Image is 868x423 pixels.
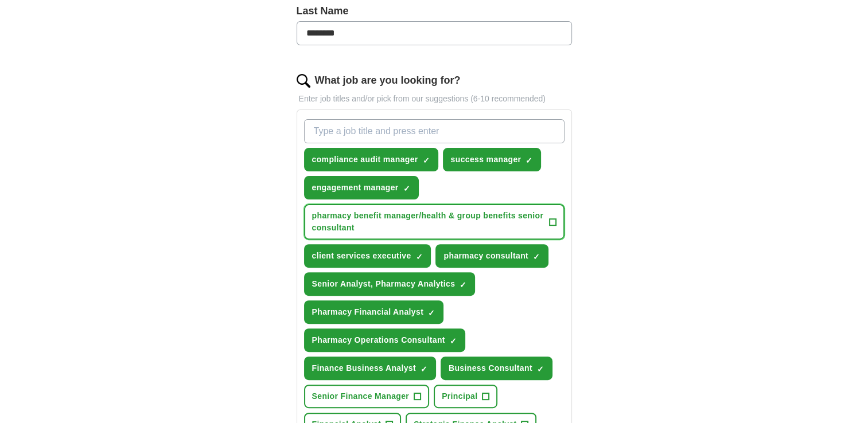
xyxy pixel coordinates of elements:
span: pharmacy consultant [443,250,528,262]
button: success manager✓ [443,148,542,171]
span: ✓ [526,156,532,165]
span: Pharmacy Financial Analyst [312,306,424,318]
span: pharmacy benefit manager/health & group benefits senior consultant [312,210,544,234]
span: Senior Analyst, Pharmacy Analytics [312,278,456,290]
span: Finance Business Analyst [312,362,416,374]
p: Enter job titles and/or pick from our suggestions (6-10 recommended) [297,93,572,105]
span: ✓ [537,365,544,374]
button: Pharmacy Financial Analyst✓ [304,300,444,324]
button: Senior Finance Manager [304,385,430,408]
button: engagement manager✓ [304,176,419,199]
span: ✓ [415,252,422,261]
button: Business Consultant✓ [441,357,552,380]
button: Pharmacy Operations Consultant✓ [304,328,465,352]
span: Business Consultant [449,362,532,374]
label: Last Name [297,3,572,19]
span: ✓ [421,365,427,374]
label: What job are you looking for? [315,73,461,88]
span: engagement manager [312,182,399,194]
span: ✓ [460,280,466,289]
span: ✓ [428,308,435,318]
span: Principal [442,390,477,402]
span: client services executive [312,250,411,262]
span: ✓ [423,156,430,165]
img: search.png [297,74,310,88]
span: Pharmacy Operations Consultant [312,334,445,346]
span: compliance audit manager [312,154,418,166]
span: ✓ [450,336,457,346]
button: compliance audit manager✓ [304,148,438,171]
button: Principal [434,385,497,408]
span: success manager [451,154,521,166]
span: ✓ [403,184,410,193]
button: Senior Analyst, Pharmacy Analytics✓ [304,272,476,296]
input: Type a job title and press enter [304,119,565,143]
button: pharmacy benefit manager/health & group benefits senior consultant [304,204,565,240]
button: client services executive✓ [304,244,431,268]
button: pharmacy consultant✓ [435,244,548,268]
span: Senior Finance Manager [312,390,410,402]
span: ✓ [533,252,540,261]
button: Finance Business Analyst✓ [304,357,436,380]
